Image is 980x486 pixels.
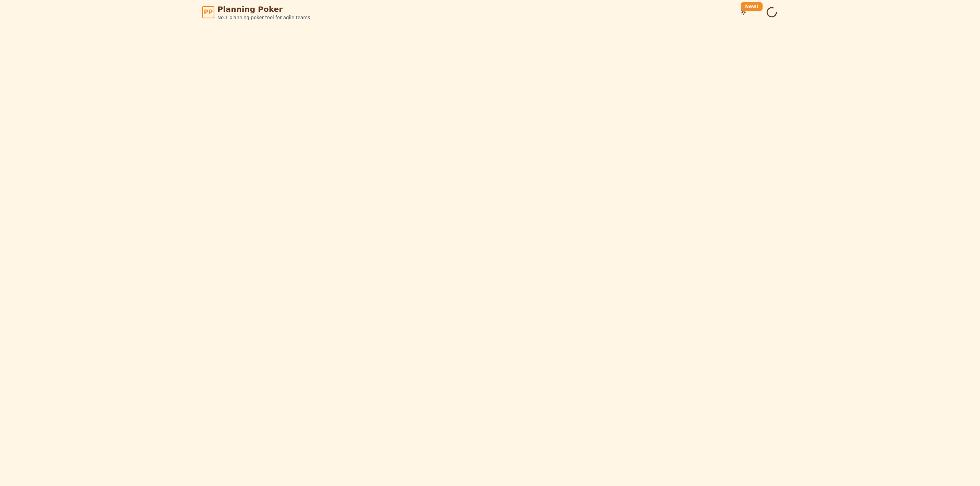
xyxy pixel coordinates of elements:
span: Planning Poker [217,4,310,15]
div: New! [741,2,763,11]
a: PPPlanning PokerNo.1 planning poker tool for agile teams [202,4,310,21]
span: PP [204,8,212,17]
span: No.1 planning poker tool for agile teams [217,15,310,21]
button: New! [737,5,750,19]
